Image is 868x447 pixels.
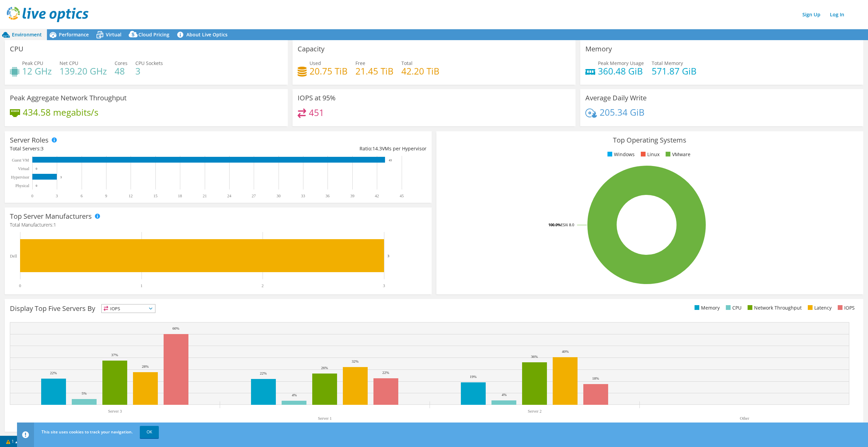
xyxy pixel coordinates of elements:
[153,194,157,198] text: 15
[298,94,336,102] h3: IOPS at 95%
[140,426,159,438] a: OK
[355,60,365,66] span: Free
[350,194,354,198] text: 39
[106,31,121,38] span: Virtual
[387,254,389,258] text: 3
[561,222,574,227] tspan: ESXi 8.0
[252,194,256,198] text: 27
[105,194,107,198] text: 9
[15,183,29,188] text: Physical
[11,175,29,180] text: Hypervisor
[81,194,83,198] text: 6
[301,194,305,198] text: 33
[111,353,118,357] text: 37%
[140,283,143,288] text: 1
[652,60,683,66] span: Total Memory
[12,31,42,38] span: Environment
[138,31,169,38] span: Cloud Pricing
[277,194,281,198] text: 30
[22,60,43,66] span: Peak CPU
[260,371,267,375] text: 22%
[19,283,21,288] text: 0
[60,176,62,179] text: 3
[142,364,149,368] text: 28%
[746,304,802,312] li: Network Throughput
[10,136,49,144] h3: Server Roles
[325,194,330,198] text: 36
[531,354,538,359] text: 36%
[36,184,37,187] text: 0
[598,60,644,66] span: Peak Memory Usage
[218,145,426,152] div: Ratio: VMs per Hypervisor
[652,67,697,75] h4: 571.87 GiB
[310,67,348,75] h4: 20.75 TiB
[355,67,394,75] h4: 21.45 TiB
[115,67,128,75] h4: 48
[598,67,644,75] h4: 360.48 GiB
[585,45,612,53] h3: Memory
[7,7,88,22] img: live_optics_svg.svg
[321,366,328,370] text: 26%
[10,145,218,152] div: Total Servers:
[292,393,297,397] text: 4%
[102,304,155,313] span: IOPS
[60,60,78,66] span: Net CPU
[600,109,645,116] h4: 205.34 GiB
[36,167,37,170] text: 0
[82,391,87,395] text: 5%
[441,136,858,144] h3: Top Operating Systems
[400,194,404,198] text: 45
[401,67,439,75] h4: 42.20 TiB
[383,283,385,288] text: 3
[10,221,427,229] h4: Total Manufacturers:
[592,376,599,380] text: 18%
[382,370,389,375] text: 22%
[41,429,133,435] span: This site uses cookies to track your navigation.
[401,60,413,66] span: Total
[10,94,127,102] h3: Peak Aggregate Network Throughput
[10,213,92,220] h3: Top Server Manufacturers
[135,60,163,66] span: CPU Sockets
[309,109,324,116] h4: 451
[724,304,741,312] li: CPU
[548,222,561,227] tspan: 100.0%
[31,194,33,198] text: 0
[740,416,749,421] text: Other
[50,371,57,375] text: 22%
[174,29,233,40] a: About Live Optics
[53,221,56,228] span: 1
[10,45,23,53] h3: CPU
[502,393,507,397] text: 4%
[310,60,321,66] span: Used
[318,416,332,421] text: Server 1
[203,194,207,198] text: 21
[372,145,382,152] span: 14.3
[664,151,690,158] li: VMware
[10,254,17,259] text: Dell
[827,10,848,19] a: Log In
[836,304,855,312] li: IOPS
[227,194,231,198] text: 24
[108,409,122,414] text: Server 3
[1,437,22,446] a: 1
[806,304,832,312] li: Latency
[262,283,264,288] text: 2
[60,67,107,75] h4: 139.20 GHz
[56,194,58,198] text: 3
[135,67,163,75] h4: 3
[129,194,133,198] text: 12
[23,109,98,116] h4: 434.58 megabits/s
[470,375,477,379] text: 19%
[298,45,324,53] h3: Capacity
[41,145,44,152] span: 3
[375,194,379,198] text: 42
[22,67,52,75] h4: 12 GHz
[18,166,30,171] text: Virtual
[606,151,635,158] li: Windows
[352,359,358,363] text: 32%
[639,151,660,158] li: Linux
[585,94,647,102] h3: Average Daily Write
[528,409,541,414] text: Server 2
[59,31,89,38] span: Performance
[178,194,182,198] text: 18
